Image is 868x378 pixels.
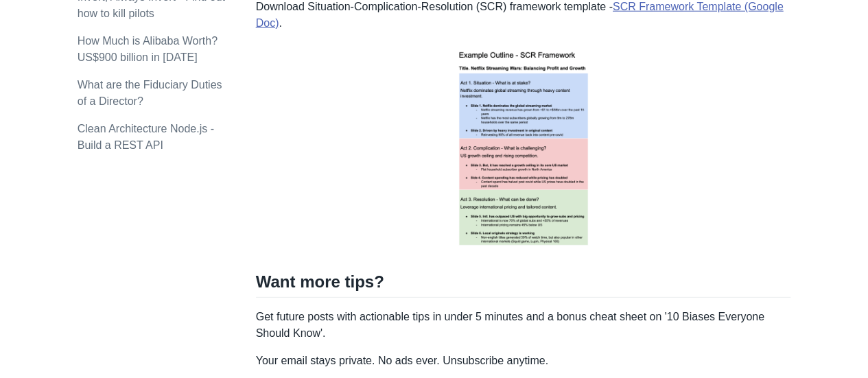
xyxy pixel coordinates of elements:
a: What are the Fiduciary Duties of a Director? [78,79,222,107]
img: example scr template [435,43,611,255]
a: How Much is Alibaba Worth? US$900 billion in [DATE] [78,35,218,63]
p: Get future posts with actionable tips in under 5 minutes and a bonus cheat sheet on '10 Biases Ev... [256,309,791,342]
a: Clean Architecture Node.js - Build a REST API [78,123,214,151]
h2: Want more tips? [256,272,791,298]
a: SCR Framework Template (Google Doc) [256,1,784,29]
p: Your email stays private. No ads ever. Unsubscribe anytime. [256,353,791,369]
